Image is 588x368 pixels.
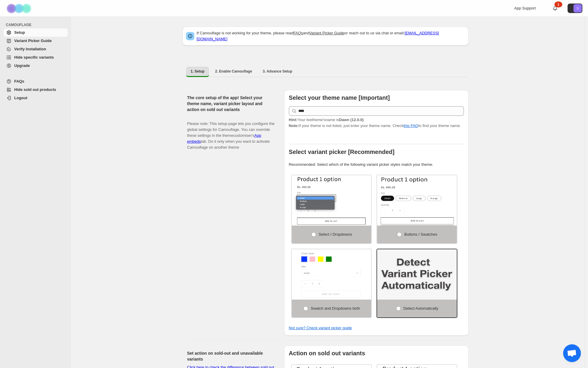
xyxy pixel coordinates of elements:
a: Hide sold out products [4,86,68,94]
button: Avatar with initials S [568,4,582,13]
a: this FAQ [403,123,418,128]
b: Action on sold out variants [289,350,365,356]
span: App Support [514,6,536,10]
span: Hide sold out products [14,87,56,92]
strong: Hint: [289,118,298,122]
span: Variant Picker Guide [14,38,52,43]
a: Logout [4,94,68,102]
a: FAQs [293,31,303,35]
span: Setup [14,30,25,35]
p: Recommended: Select which of the following variant picker styles match your theme. [289,162,464,168]
a: Setup [4,28,68,37]
img: Swatch and Dropdowns both [292,249,371,300]
a: Variant Picker Guide [309,31,344,35]
b: Select variant picker [Recommended] [289,149,395,155]
a: Variant Picker Guide [4,37,68,45]
a: 1 [552,5,558,11]
img: Select / Dropdowns [292,175,371,226]
span: 1. Setup [191,69,205,74]
img: Camouflage [5,0,34,17]
a: Upgrade [4,62,68,70]
p: If your theme is not listed, just enter your theme name. Check to find your theme name. [289,117,464,129]
span: Select / Dropdowns [319,232,352,237]
img: Buttons / Swatches [377,175,457,226]
span: FAQs [14,79,24,83]
span: CAMOUFLAGE [6,23,68,27]
p: If Camouflage is not working for your theme, please read and or reach out to us via chat or email: [197,30,465,42]
b: Select your theme name [Important] [289,94,390,101]
span: Buttons / Swatches [404,232,437,237]
span: 2. Enable Camouflage [215,69,252,74]
img: Detect Automatically [377,249,457,300]
a: FAQs [4,77,68,86]
a: Hide specific variants [4,53,68,62]
a: Verify Installation [4,45,68,53]
a: Not sure? Check variant picker guide [289,326,352,330]
strong: Note: [289,123,299,128]
span: Avatar with initials S [573,4,582,12]
div: Open chat [563,344,581,362]
span: 3. Advance Setup [263,69,292,74]
strong: Dawn (12.0.0) [339,118,363,122]
span: Your live theme's name is [289,118,364,122]
div: 1 [555,1,562,7]
span: Upgrade [14,63,30,68]
h2: Set action on sold-out and unavailable variants [187,350,275,362]
text: S [576,7,579,10]
p: Please note: This setup page lets you configure the global settings for Camouflage. You can overr... [187,115,275,150]
span: Logout [14,96,27,100]
span: Detect Automatically [403,306,438,311]
span: Verify Installation [14,47,46,51]
span: Hide specific variants [14,55,54,60]
h2: The core setup of the app! Select your theme name, variant picker layout and action on sold out v... [187,95,275,113]
span: Swatch and Dropdowns both [311,306,360,311]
